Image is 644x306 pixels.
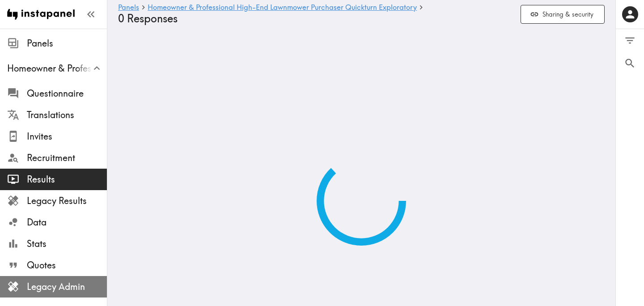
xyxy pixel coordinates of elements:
a: Homeowner & Professional High-End Lawnmower Purchaser Quickturn Exploratory [148,4,417,12]
a: Panels [118,4,139,12]
span: Translations [27,109,107,121]
span: Invites [27,130,107,143]
span: Homeowner & Professional High-End Lawnmower Purchaser Quickturn Exploratory [7,62,107,75]
span: Legacy Results [27,195,107,207]
span: Legacy Admin [27,280,107,293]
span: Filter Responses [624,34,636,47]
span: Stats [27,238,107,250]
span: Data [27,216,107,229]
span: Questionnaire [27,87,107,100]
span: Panels [27,37,107,50]
button: Sharing & security [521,5,605,24]
span: Recruitment [27,152,107,164]
button: Filter Responses [616,29,644,52]
span: Quotes [27,259,107,272]
button: Search [616,52,644,75]
span: 0 Responses [118,12,178,25]
span: Search [624,57,636,69]
span: Results [27,173,107,186]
